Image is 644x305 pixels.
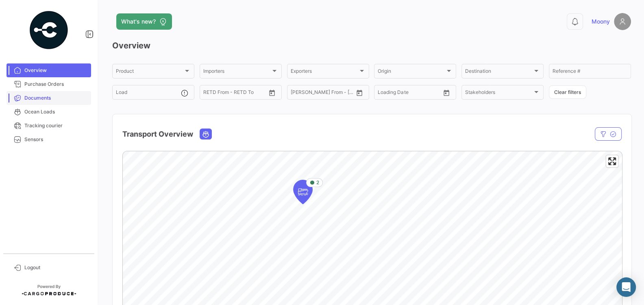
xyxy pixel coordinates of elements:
[24,136,88,143] span: Sensors
[378,70,445,75] span: Origin
[293,180,313,204] div: Map marker
[291,91,302,96] input: From
[440,87,453,99] button: Open calendar
[378,91,389,96] input: From
[316,179,319,186] span: 2
[266,87,278,99] button: Open calendar
[549,85,586,99] button: Clear filters
[7,63,91,77] a: Overview
[24,108,88,115] span: Ocean Loads
[465,91,533,96] span: Stakeholders
[122,129,193,140] h4: Transport Overview
[614,13,631,30] img: placeholder-user.png
[7,91,91,105] a: Documents
[116,13,172,30] button: What's new?
[395,91,424,96] input: To
[24,264,88,271] span: Logout
[7,119,91,133] a: Tracking courier
[606,155,618,167] button: Enter fullscreen
[203,70,271,75] span: Importers
[616,277,636,297] div: Abrir Intercom Messenger
[200,129,211,139] button: Ocean
[24,122,88,129] span: Tracking courier
[7,133,91,146] a: Sensors
[24,67,88,74] span: Overview
[465,70,533,75] span: Destination
[112,40,631,51] h3: Overview
[203,91,215,96] input: From
[353,87,366,99] button: Open calendar
[116,70,183,75] span: Product
[28,10,69,50] img: powered-by.png
[308,91,337,96] input: To
[24,94,88,102] span: Documents
[121,17,156,26] span: What's new?
[24,81,88,88] span: Purchase Orders
[592,17,610,26] span: Moony
[7,77,91,91] a: Purchase Orders
[220,91,250,96] input: To
[7,105,91,119] a: Ocean Loads
[291,70,358,75] span: Exporters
